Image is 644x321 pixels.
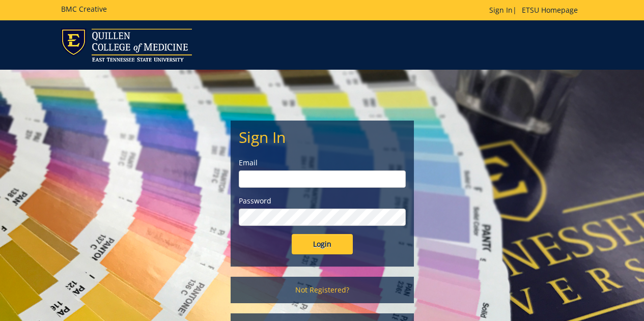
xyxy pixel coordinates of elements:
p: | [489,5,583,15]
h5: BMC Creative [61,5,107,13]
label: Email [239,158,406,168]
input: Login [292,234,353,254]
h2: Sign In [239,129,406,145]
a: ETSU Homepage [517,5,583,15]
label: Password [239,196,406,206]
img: ETSU logo [61,28,192,62]
a: Sign In [489,5,513,15]
a: Not Registered? [231,277,414,303]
